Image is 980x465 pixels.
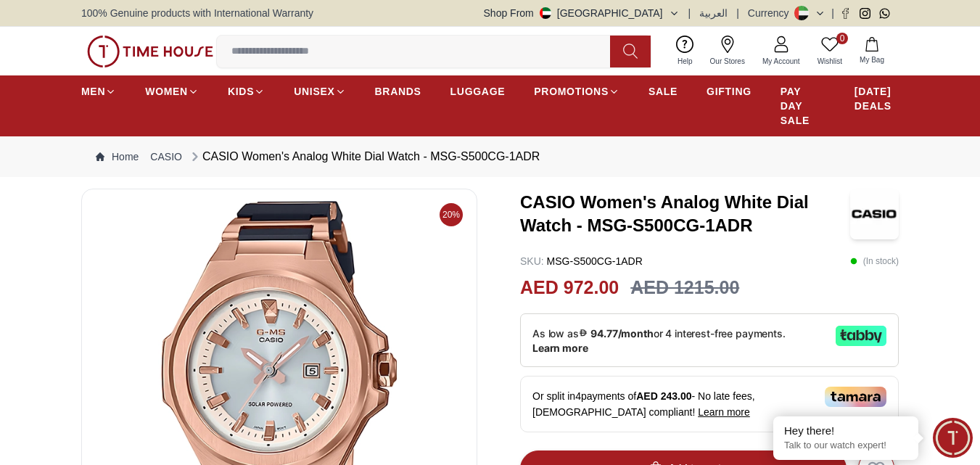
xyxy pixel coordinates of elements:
span: Learn more [698,406,750,418]
span: UNISEX [294,84,334,99]
div: Or split in 4 payments of - No late fees, [DEMOGRAPHIC_DATA] compliant! [520,376,899,432]
a: BRANDS [375,78,421,104]
span: [DATE] DEALS [855,84,899,113]
span: My Account [757,56,806,67]
button: My Bag [851,34,893,68]
a: Facebook [840,8,851,19]
span: My Bag [854,54,890,65]
span: PAY DAY SALE [781,84,825,128]
span: Help [672,56,699,67]
p: Talk to our watch expert! [784,440,907,452]
p: MSG-S500CG-1ADR [520,254,643,268]
img: Tamara [825,387,886,407]
button: العربية [699,6,728,20]
a: [DATE] DEALS [855,78,899,119]
span: SKU : [520,255,544,267]
a: PROMOTIONS [534,78,619,104]
div: Currency [748,6,795,20]
a: Our Stores [701,33,754,70]
img: CASIO Women's Analog White Dial Watch - MSG-S500CG-1ADR [850,189,899,239]
span: 0 [836,33,848,44]
h2: AED 972.00 [520,274,619,302]
span: LUGGAGE [450,84,506,99]
a: Help [669,33,701,70]
span: SALE [648,84,678,99]
nav: Breadcrumb [81,136,899,177]
a: Home [96,149,139,164]
span: WOMEN [145,84,188,99]
a: SALE [648,78,678,104]
a: KIDS [228,78,265,104]
a: UNISEX [294,78,345,104]
span: 100% Genuine products with International Warranty [81,6,313,20]
a: Instagram [860,8,870,19]
img: United Arab Emirates [540,7,551,19]
h3: CASIO Women's Analog White Dial Watch - MSG-S500CG-1ADR [520,191,850,237]
a: CASIO [150,149,182,164]
span: PROMOTIONS [534,84,609,99]
a: 0Wishlist [809,33,851,70]
span: Our Stores [704,56,751,67]
a: MEN [81,78,116,104]
h3: AED 1215.00 [630,274,739,302]
img: ... [87,36,213,67]
span: 20% [440,203,463,226]
div: Chat Widget [933,418,973,458]
span: MEN [81,84,105,99]
a: Whatsapp [879,8,890,19]
a: GIFTING [707,78,752,104]
a: PAY DAY SALE [781,78,825,133]
button: Shop From[GEOGRAPHIC_DATA] [484,6,680,20]
span: KIDS [228,84,254,99]
span: AED 243.00 [636,390,691,402]
span: | [831,6,834,20]
div: Hey there! [784,424,907,438]
a: LUGGAGE [450,78,506,104]
div: CASIO Women's Analog White Dial Watch - MSG-S500CG-1ADR [188,148,540,165]
span: BRANDS [375,84,421,99]
span: | [736,6,739,20]
a: WOMEN [145,78,199,104]
span: Wishlist [812,56,848,67]
span: GIFTING [707,84,752,99]
span: | [688,6,691,20]
p: ( In stock ) [850,254,899,268]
